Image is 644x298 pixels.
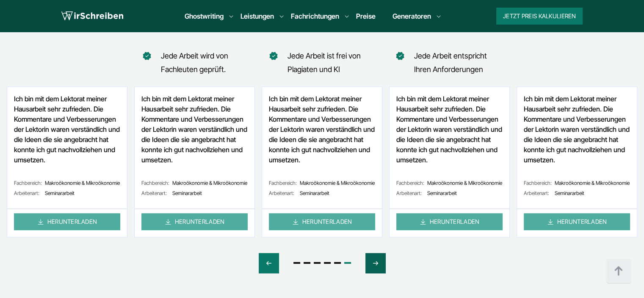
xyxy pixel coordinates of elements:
[272,49,378,76] li: Jede Arbeit ist frei von Plagiaten und KI
[269,190,375,197] span: Seminararbeit
[134,86,255,237] div: 5 / 6
[334,262,341,264] span: Go to slide 5
[291,11,339,21] a: Fachrichtungen
[269,213,375,230] a: HERUNTERLADEN
[14,213,120,230] a: HERUNTERLADEN
[269,180,298,187] span: Fachbereich:
[146,49,251,76] li: Jede Arbeit wird von Fachleuten geprüft.
[524,180,553,187] span: Fachbereich:
[7,86,127,237] div: 4 / 6
[269,180,375,187] span: Makroökonomie & Mikroökonomie
[141,180,171,187] span: Fachbereich:
[524,190,630,197] span: Seminararbeit
[396,190,503,197] span: Seminararbeit
[399,49,504,76] li: Jede Arbeit entspricht Ihren Anforderungen
[141,190,171,197] span: Arbeitenart:
[141,180,248,187] span: Makroökonomie & Mikroökonomie
[396,213,503,230] a: HERUNTERLADEN
[314,262,321,264] span: Go to slide 3
[61,10,123,22] img: logo wirschreiben
[141,94,248,165] span: Ich bin mit dem Lektorat meiner Hausarbeit sehr zufrieden. Die Kommentare und Verbesserungen der ...
[14,180,120,187] span: Makroökonomie & Mikroökonomie
[293,262,300,264] span: Go to slide 1
[392,11,431,21] a: Generatoren
[524,213,630,230] a: HERUNTERLADEN
[396,94,503,165] span: Ich bin mit dem Lektorat meiner Hausarbeit sehr zufrieden. Die Kommentare und Verbesserungen der ...
[396,180,426,187] span: Fachbereich:
[344,262,351,264] span: Go to slide 6
[389,86,510,237] div: 1 / 6
[356,12,376,20] a: Preise
[185,11,224,21] a: Ghostwriting
[259,253,279,273] div: Previous slide
[517,86,637,237] div: 2 / 6
[262,86,382,237] div: 6 / 6
[324,262,331,264] span: Go to slide 4
[524,180,630,187] span: Makroökonomie & Mikroökonomie
[524,94,630,165] span: Ich bin mit dem Lektorat meiner Hausarbeit sehr zufrieden. Die Kommentare und Verbesserungen der ...
[396,190,426,197] span: Arbeitenart:
[14,180,43,187] span: Fachbereich:
[14,190,120,197] span: Seminararbeit
[396,180,503,187] span: Makroökonomie & Mikroökonomie
[365,253,386,273] div: Next slide
[496,8,583,25] button: Jetzt Preis kalkulieren
[14,94,120,165] span: Ich bin mit dem Lektorat meiner Hausarbeit sehr zufrieden. Die Kommentare und Verbesserungen der ...
[141,190,248,197] span: Seminararbeit
[14,190,43,197] span: Arbeitenart:
[269,190,298,197] span: Arbeitenart:
[240,11,274,21] a: Leistungen
[606,259,631,284] img: button top
[304,262,310,264] span: Go to slide 2
[524,190,553,197] span: Arbeitenart:
[269,94,375,165] span: Ich bin mit dem Lektorat meiner Hausarbeit sehr zufrieden. Die Kommentare und Verbesserungen der ...
[141,213,248,230] a: HERUNTERLADEN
